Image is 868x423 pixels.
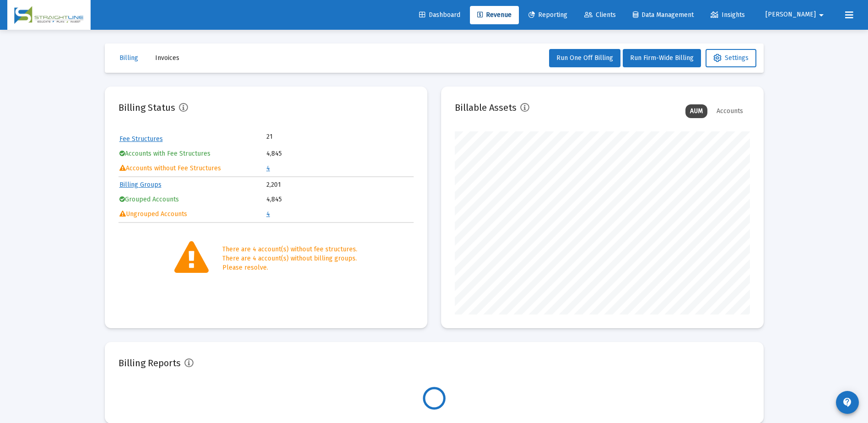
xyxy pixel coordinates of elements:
span: Reporting [528,11,567,19]
a: Clients [577,6,623,24]
a: Dashboard [412,6,468,24]
a: Data Management [625,6,701,24]
div: Accounts [712,104,748,118]
span: Data Management [633,11,694,19]
a: 4 [266,210,270,218]
h2: Billing Reports [119,356,181,370]
td: 2,201 [266,178,413,192]
td: 4,845 [266,147,413,161]
h2: Billable Assets [455,100,517,115]
a: Reporting [521,6,575,24]
div: AUM [685,104,707,118]
button: Run One Off Billing [549,49,620,67]
span: Billing [119,54,138,62]
div: Please resolve. [222,263,357,272]
a: Revenue [470,6,519,24]
div: There are 4 account(s) without billing groups. [222,254,357,263]
mat-icon: contact_support [842,397,853,408]
h2: Billing Status [119,100,175,115]
button: Run Firm-Wide Billing [623,49,701,67]
td: Accounts with Fee Structures [119,147,266,161]
span: [PERSON_NAME] [766,11,816,19]
span: Revenue [477,11,512,19]
td: 4,845 [266,193,413,206]
mat-icon: arrow_drop_down [816,6,827,24]
img: Dashboard [14,6,84,24]
div: There are 4 account(s) without fee structures. [222,245,357,254]
span: Dashboard [419,11,460,19]
button: Settings [706,49,756,67]
span: Run Firm-Wide Billing [630,54,694,62]
a: 4 [266,164,270,172]
button: Invoices [148,49,187,67]
td: Ungrouped Accounts [119,207,266,221]
span: Clients [584,11,616,19]
a: Insights [703,6,752,24]
td: 21 [266,132,340,141]
button: Billing [112,49,146,67]
a: Fee Structures [119,135,163,143]
span: Insights [711,11,745,19]
a: Billing Groups [119,181,162,189]
button: [PERSON_NAME] [755,5,838,24]
span: Run One Off Billing [556,54,613,62]
span: Settings [713,54,749,62]
span: Invoices [155,54,179,62]
td: Grouped Accounts [119,193,266,206]
td: Accounts without Fee Structures [119,162,266,175]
